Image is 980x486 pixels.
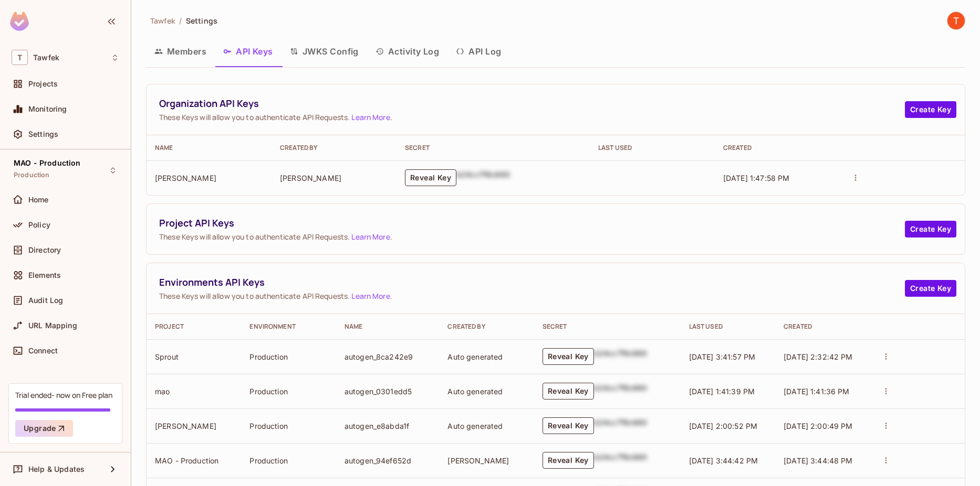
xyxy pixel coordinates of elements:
div: Created By [447,322,525,331]
span: Connect [28,347,58,355]
td: autogen_0301edd5 [336,374,440,408]
span: Settings [28,130,58,138]
span: Policy [28,221,50,229]
span: [DATE] 3:44:48 PM [784,456,853,465]
div: b24cc7f8c660 [594,452,648,469]
button: Reveal Key [543,452,594,469]
button: Reveal Key [543,383,594,399]
div: Last Used [598,144,706,152]
span: [DATE] 2:32:42 PM [784,352,853,361]
td: Production [241,374,336,408]
td: Sprout [147,339,241,374]
span: Workspace: Tawfek [33,53,59,62]
button: Members [146,38,215,64]
span: Monitoring [28,105,67,113]
td: Auto generated [439,374,534,408]
button: Create Key [905,280,956,297]
span: MAO - Production [14,159,80,167]
span: [DATE] 3:41:57 PM [689,352,756,361]
span: Settings [186,16,217,26]
span: [DATE] 2:00:49 PM [784,422,853,430]
span: These Keys will allow you to authenticate API Requests. . [159,112,905,122]
button: actions [879,349,893,364]
button: Reveal Key [543,348,594,365]
div: Created [784,322,861,331]
button: API Log [447,38,509,64]
button: actions [879,384,893,398]
button: JWKS Config [282,38,367,64]
td: Production [241,408,336,443]
div: Secret [543,322,672,331]
span: Tawfek [150,16,175,26]
button: actions [879,418,893,433]
td: [PERSON_NAME] [439,443,534,478]
a: Learn More [351,112,390,122]
div: Project [155,322,233,331]
div: Trial ended- now on Free plan [15,390,112,400]
button: Upgrade [15,420,73,437]
span: Projects [28,80,58,88]
td: [PERSON_NAME] [147,408,241,443]
td: autogen_8ca242e9 [336,339,440,374]
img: SReyMgAAAABJRU5ErkJggg== [10,12,29,31]
div: b24cc7f8c660 [594,383,648,399]
div: b24cc7f8c660 [456,169,510,186]
td: autogen_94ef652d [336,443,440,478]
td: autogen_e8abda1f [336,408,440,443]
span: Audit Log [28,296,63,305]
img: Tawfek Daghistani [947,12,965,29]
span: [DATE] 1:47:58 PM [723,174,790,182]
td: Auto generated [439,339,534,374]
td: [PERSON_NAME] [272,160,397,195]
button: Create Key [905,221,956,237]
span: Environments API Keys [159,276,905,289]
span: [DATE] 2:00:52 PM [689,422,758,430]
div: Last Used [689,322,767,331]
span: URL Mapping [28,321,77,330]
button: actions [848,170,863,185]
span: [DATE] 1:41:36 PM [784,387,850,396]
div: Created [723,144,831,152]
button: Reveal Key [543,417,594,434]
span: Project API Keys [159,217,905,230]
div: Name [155,144,263,152]
button: Activity Log [367,38,448,64]
li: / [179,16,182,26]
span: [DATE] 3:44:42 PM [689,456,758,465]
span: These Keys will allow you to authenticate API Requests. . [159,291,905,301]
span: Elements [28,271,61,279]
td: MAO - Production [147,443,241,478]
span: [DATE] 1:41:39 PM [689,387,755,396]
button: Create Key [905,101,956,118]
button: Reveal Key [405,169,456,186]
td: mao [147,374,241,408]
div: Secret [405,144,581,152]
span: These Keys will allow you to authenticate API Requests. . [159,232,905,242]
span: Directory [28,246,61,254]
div: Created By [280,144,388,152]
div: b24cc7f8c660 [594,348,648,365]
span: Organization API Keys [159,97,905,110]
span: T [12,50,28,65]
td: Auto generated [439,408,534,443]
span: Home [28,196,49,204]
span: Production [14,171,50,179]
div: Environment [249,322,327,331]
span: Help & Updates [28,465,85,473]
td: [PERSON_NAME] [147,160,272,195]
a: Learn More [351,291,390,301]
td: Production [241,339,336,374]
button: actions [879,453,893,468]
button: API Keys [215,38,282,64]
a: Learn More [351,232,390,242]
td: Production [241,443,336,478]
div: Name [345,322,431,331]
div: b24cc7f8c660 [594,417,648,434]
